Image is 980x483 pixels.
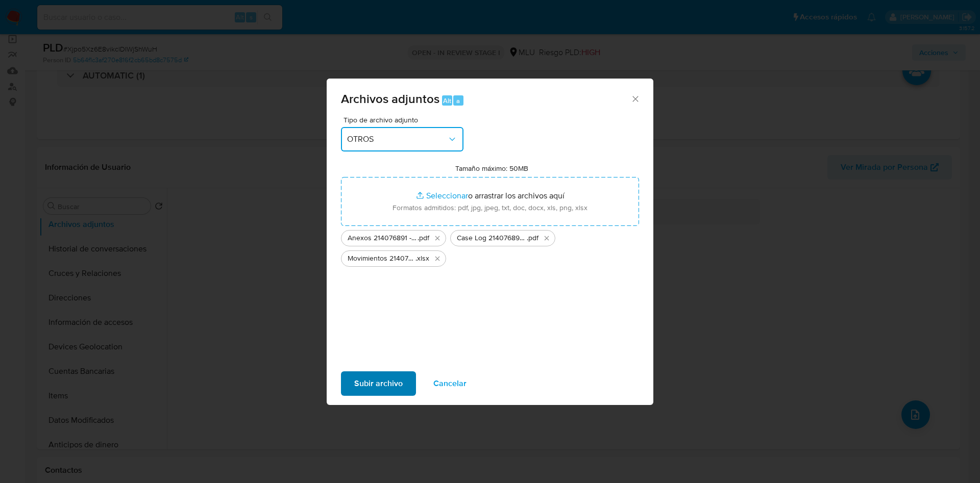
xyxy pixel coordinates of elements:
label: Tamaño máximo: 50MB [455,164,528,173]
span: a [456,96,460,106]
span: Cancelar [433,372,467,395]
button: Eliminar Case Log 214076891 - 03_09_2025 - NIVEL 1.pdf [541,232,553,244]
span: .pdf [527,233,538,243]
span: Archivos adjuntos [341,90,439,108]
span: Anexos 214076891 - 03_09_2025 [348,233,418,243]
span: .pdf [418,233,429,243]
span: Tipo de archivo adjunto [344,116,466,123]
button: Cancelar [420,371,480,396]
ul: Archivos seleccionados [341,226,639,267]
span: Alt [443,96,451,106]
span: Subir archivo [354,372,403,395]
span: Case Log 214076891 - 03_09_2025 - NIVEL 1 [457,233,527,243]
button: Eliminar Movimientos 214076891 - 03_09_2025.xlsx [431,252,444,265]
span: Movimientos 214076891 - 03_09_2025 [348,253,415,264]
span: .xlsx [415,253,429,264]
button: Eliminar Anexos 214076891 - 03_09_2025.pdf [431,232,444,244]
button: Cerrar [630,94,640,103]
span: OTROS [347,134,447,144]
button: Subir archivo [341,371,416,396]
button: OTROS [341,127,463,151]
